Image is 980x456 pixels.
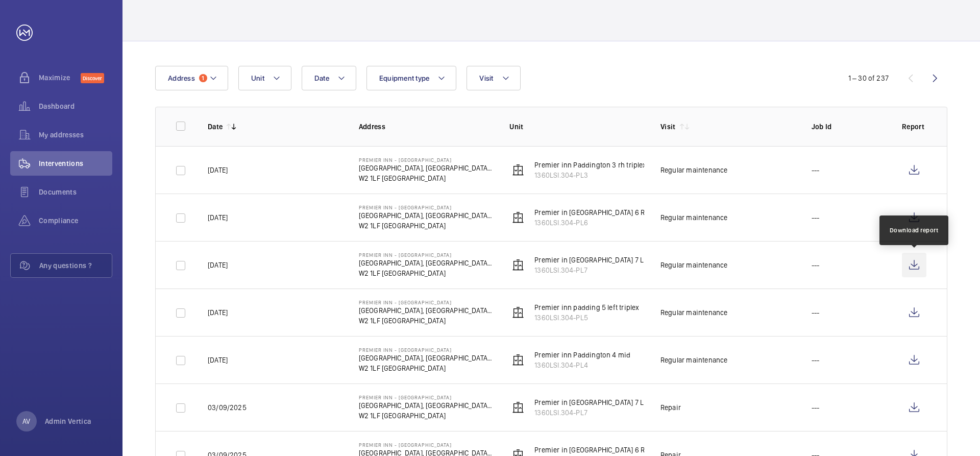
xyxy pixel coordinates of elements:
[902,122,926,132] p: Report
[812,307,820,318] p: ---
[238,66,291,90] button: Unit
[812,165,820,175] p: ---
[251,74,264,82] span: Unit
[359,442,494,448] p: Premier Inn - [GEOGRAPHIC_DATA]
[359,258,494,268] p: [GEOGRAPHIC_DATA], [GEOGRAPHIC_DATA], [GEOGRAPHIC_DATA]
[359,353,494,363] p: [GEOGRAPHIC_DATA], [GEOGRAPHIC_DATA], [GEOGRAPHIC_DATA]
[208,355,228,365] p: [DATE]
[512,354,524,366] img: elevator.svg
[39,73,81,83] span: Maximize
[534,160,646,170] p: Premier inn Paddington 3 rh triplex
[208,402,247,413] p: 03/09/2025
[812,402,820,413] p: ---
[534,445,649,455] p: Premier in [GEOGRAPHIC_DATA] 6 RH
[534,397,648,407] p: Premier in [GEOGRAPHIC_DATA] 7 LH
[660,212,727,223] div: Regular maintenance
[45,416,91,426] p: Admin Vertica
[509,122,644,132] p: Unit
[359,305,494,316] p: [GEOGRAPHIC_DATA], [GEOGRAPHIC_DATA], [GEOGRAPHIC_DATA]
[479,74,493,82] span: Visit
[359,400,494,411] p: [GEOGRAPHIC_DATA], [GEOGRAPHIC_DATA], [GEOGRAPHIC_DATA]
[366,66,457,90] button: Equipment type
[208,122,223,132] p: Date
[359,204,494,210] p: Premier Inn - [GEOGRAPHIC_DATA]
[359,363,494,373] p: W2 1LF [GEOGRAPHIC_DATA]
[359,221,494,231] p: W2 1LF [GEOGRAPHIC_DATA]
[512,211,524,224] img: elevator.svg
[359,173,494,183] p: W2 1LF [GEOGRAPHIC_DATA]
[359,394,494,400] p: Premier Inn - [GEOGRAPHIC_DATA]
[39,215,112,226] span: Compliance
[359,163,494,173] p: [GEOGRAPHIC_DATA], [GEOGRAPHIC_DATA], [GEOGRAPHIC_DATA]
[302,66,356,90] button: Date
[660,402,681,413] div: Repair
[359,268,494,278] p: W2 1LF [GEOGRAPHIC_DATA]
[208,212,228,223] p: [DATE]
[512,164,524,176] img: elevator.svg
[359,316,494,326] p: W2 1LF [GEOGRAPHIC_DATA]
[359,157,494,163] p: Premier Inn - [GEOGRAPHIC_DATA]
[512,259,524,271] img: elevator.svg
[660,355,727,365] div: Regular maintenance
[660,260,727,270] div: Regular maintenance
[890,226,939,235] div: Download report
[39,101,112,111] span: Dashboard
[467,66,520,90] button: Visit
[812,212,820,223] p: ---
[534,302,639,313] p: Premier inn padding 5 left triplex
[208,165,228,175] p: [DATE]
[534,170,646,180] p: 1360LSI.304-PL3
[512,401,524,414] img: elevator.svg
[534,265,648,275] p: 1360LSI.304-PL7
[314,74,329,82] span: Date
[359,252,494,258] p: Premier Inn - [GEOGRAPHIC_DATA]
[39,187,112,197] span: Documents
[660,165,727,175] div: Regular maintenance
[534,218,649,228] p: 1360LSI.304-PL6
[534,313,639,323] p: 1360LSI.304-PL5
[660,307,727,318] div: Regular maintenance
[534,207,649,218] p: Premier in [GEOGRAPHIC_DATA] 6 RH
[208,260,228,270] p: [DATE]
[359,347,494,353] p: Premier Inn - [GEOGRAPHIC_DATA]
[39,158,112,169] span: Interventions
[812,355,820,365] p: ---
[359,299,494,305] p: Premier Inn - [GEOGRAPHIC_DATA]
[812,122,886,132] p: Job Id
[848,73,889,83] div: 1 – 30 of 237
[199,74,207,82] span: 1
[168,74,195,82] span: Address
[359,411,494,421] p: W2 1LF [GEOGRAPHIC_DATA]
[534,255,648,265] p: Premier in [GEOGRAPHIC_DATA] 7 LH
[39,130,112,140] span: My addresses
[534,360,630,370] p: 1360LSI.304-PL4
[155,66,228,90] button: Address1
[359,122,494,132] p: Address
[812,260,820,270] p: ---
[512,306,524,319] img: elevator.svg
[208,307,228,318] p: [DATE]
[359,210,494,221] p: [GEOGRAPHIC_DATA], [GEOGRAPHIC_DATA], [GEOGRAPHIC_DATA]
[39,260,112,271] span: Any questions ?
[22,416,30,426] p: AV
[379,74,430,82] span: Equipment type
[534,350,630,360] p: Premier inn Paddington 4 mid
[660,122,676,132] p: Visit
[534,407,648,418] p: 1360LSI.304-PL7
[81,73,104,83] span: Discover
